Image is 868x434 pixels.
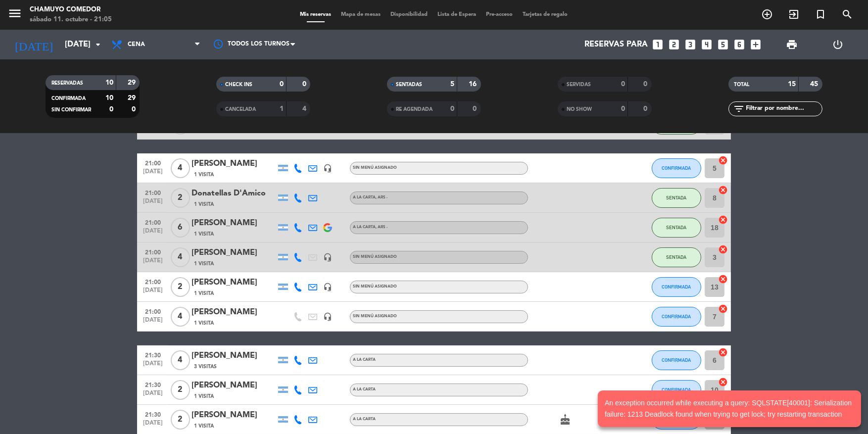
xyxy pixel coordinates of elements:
span: 1 Visita [194,230,214,238]
strong: 0 [280,81,284,88]
span: SIN CONFIRMAR [51,107,91,112]
button: CONFIRMADA [652,380,701,400]
span: Reservas para [584,40,648,49]
i: cake [559,414,571,426]
strong: 0 [643,81,649,88]
i: looks_3 [684,38,697,51]
div: [PERSON_NAME] [192,349,276,362]
span: SENTADA [667,254,687,260]
i: looks_6 [733,38,746,51]
i: menu [7,6,22,21]
i: cancel [718,155,728,165]
i: cancel [718,347,728,357]
span: A LA CARTA [353,225,387,229]
span: 21:00 [141,157,165,168]
span: 2 [171,380,190,400]
span: Cena [128,41,145,48]
span: Pre-acceso [482,12,518,17]
i: add_box [749,38,762,51]
i: turned_in_not [815,8,826,20]
strong: 5 [450,81,454,88]
span: Sin menú asignado [353,255,397,259]
span: Sin menú asignado [353,166,397,170]
strong: 15 [788,81,796,88]
div: [PERSON_NAME] [192,217,276,230]
span: 2 [171,188,190,208]
strong: 0 [643,105,649,112]
span: RESERVADAS [51,81,83,86]
div: Chamuyo Comedor [30,5,112,15]
span: 1 Visita [194,171,214,179]
div: Donatellas D'Amico [192,187,276,200]
strong: 0 [621,105,625,112]
span: 21:30 [141,379,165,390]
i: power_settings_new [832,39,844,50]
span: , ARS - [376,195,387,199]
notyf-toast: An exception occurred while executing a query: SQLSTATE[40001]: Serialization failure: 1213 Deadl... [598,390,861,427]
span: print [786,39,798,50]
span: 1 Visita [194,392,214,400]
span: [DATE] [141,198,165,209]
div: [PERSON_NAME] [192,276,276,289]
span: 2 [171,277,190,297]
i: looks_two [668,38,680,51]
button: SENTADA [652,247,701,267]
strong: 45 [810,81,820,88]
span: 21:00 [141,216,165,228]
span: 1 Visita [194,200,214,208]
span: A LA CARTA [353,387,376,391]
strong: 0 [132,106,138,113]
strong: 29 [128,79,138,86]
i: cancel [718,244,728,254]
span: [DATE] [141,360,165,372]
button: SENTADA [652,188,701,208]
span: A LA CARTA [353,195,387,199]
i: headset_mic [323,164,332,173]
span: SERVIDAS [567,82,591,87]
i: looks_5 [717,38,729,51]
div: [PERSON_NAME] [192,409,276,422]
span: A LA CARTA [353,358,376,362]
span: CONFIRMADA [51,96,86,101]
span: 21:00 [141,187,165,198]
strong: 0 [109,106,113,113]
div: [PERSON_NAME] [192,379,276,392]
span: SENTADA [667,225,687,230]
strong: 4 [302,105,308,112]
i: headset_mic [323,283,332,291]
i: arrow_drop_down [92,39,104,50]
span: SENTADA [667,195,687,200]
span: 1 Visita [194,260,214,268]
span: CONFIRMADA [662,284,691,289]
i: looks_4 [700,38,713,51]
span: 1 Visita [194,422,214,430]
div: [PERSON_NAME] [192,246,276,259]
span: 1 Visita [194,289,214,297]
div: [PERSON_NAME] [192,306,276,319]
span: CONFIRMADA [662,357,691,363]
span: TOTAL [734,82,750,87]
strong: 0 [302,81,308,88]
i: headset_mic [323,312,332,321]
span: CONFIRMADA [662,314,691,319]
span: CHECK INS [225,82,252,87]
span: 21:00 [141,305,165,317]
i: cancel [718,377,728,387]
div: [PERSON_NAME] [192,157,276,170]
strong: 1 [280,105,284,112]
i: cancel [718,304,728,314]
span: 6 [171,218,190,238]
span: 4 [171,158,190,178]
span: CONFIRMADA [662,165,691,171]
i: exit_to_app [788,8,800,20]
span: [DATE] [141,257,165,269]
i: headset_mic [323,253,332,262]
i: [DATE] [7,34,60,55]
button: menu [7,6,22,24]
strong: 16 [469,81,479,88]
span: Disponibilidad [386,12,433,17]
span: [DATE] [141,168,165,180]
span: 1 Visita [194,319,214,327]
span: Tarjetas de regalo [518,12,573,17]
i: looks_one [651,38,664,51]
